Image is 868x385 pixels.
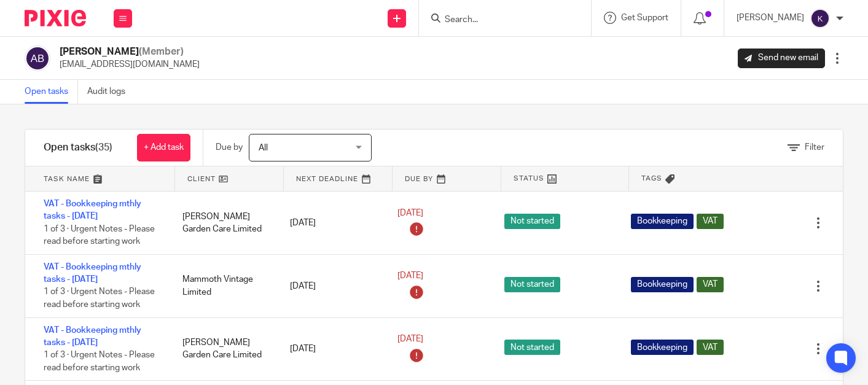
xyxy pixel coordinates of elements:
[737,12,804,24] p: [PERSON_NAME]
[805,143,824,152] span: Filter
[278,336,385,361] div: [DATE]
[25,45,50,71] img: svg%3E
[170,267,278,305] div: Mammoth Vintage Limited
[504,277,560,292] span: Not started
[514,173,544,184] span: Status
[95,142,112,152] span: (35)
[60,45,200,58] h2: [PERSON_NAME]
[278,211,385,235] div: [DATE]
[397,272,423,281] span: [DATE]
[504,340,560,355] span: Not started
[25,80,78,104] a: Open tasks
[621,14,668,22] span: Get Support
[278,274,385,298] div: [DATE]
[44,326,141,347] a: VAT - Bookkeeping mthly tasks - [DATE]
[631,214,694,229] span: Bookkeeping
[397,209,423,217] span: [DATE]
[504,214,560,229] span: Not started
[44,225,155,246] span: 1 of 3 · Urgent Notes - Please read before starting work
[631,277,694,292] span: Bookkeeping
[44,351,155,372] span: 1 of 3 · Urgent Notes - Please read before starting work
[137,134,190,161] a: + Add task
[44,200,141,220] a: VAT - Bookkeeping mthly tasks - [DATE]
[60,58,200,71] p: [EMAIL_ADDRESS][DOMAIN_NAME]
[170,330,278,368] div: [PERSON_NAME] Garden Care Limited
[697,277,724,292] span: VAT
[631,340,694,355] span: Bookkeeping
[738,49,825,68] a: Send new email
[697,340,724,355] span: VAT
[216,141,243,154] p: Due by
[810,9,830,28] img: svg%3E
[44,141,112,154] h1: Open tasks
[641,173,662,184] span: Tags
[170,204,278,242] div: [PERSON_NAME] Garden Care Limited
[44,263,141,284] a: VAT - Bookkeeping mthly tasks - [DATE]
[444,15,554,26] input: Search
[397,335,423,343] span: [DATE]
[44,288,155,309] span: 1 of 3 · Urgent Notes - Please read before starting work
[25,10,86,26] img: Pixie
[139,47,184,56] span: (Member)
[87,80,135,104] a: Audit logs
[259,144,268,152] span: All
[697,214,724,229] span: VAT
